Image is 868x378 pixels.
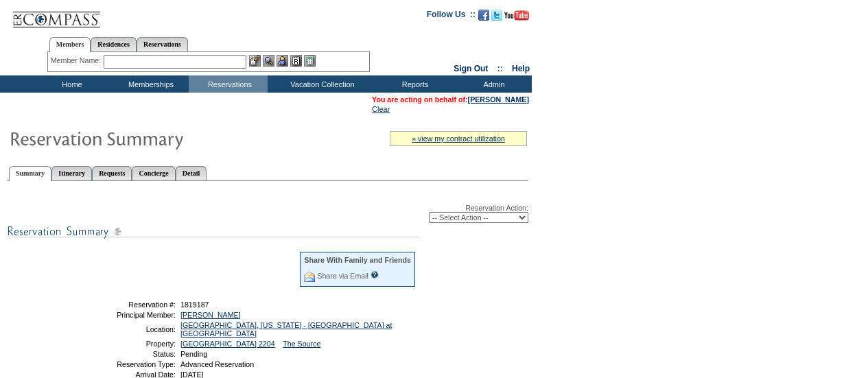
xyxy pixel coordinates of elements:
img: Subscribe to our YouTube Channel [504,10,529,21]
a: Become our fan on Facebook [478,14,489,22]
span: You are acting on behalf of: [372,95,529,104]
img: Follow us on Twitter [491,10,502,21]
a: Clear [372,105,390,113]
img: Reservations [290,55,302,67]
td: Reservations [189,75,268,93]
div: Member Name: [51,55,104,67]
a: [GEOGRAPHIC_DATA] 2204 [180,340,275,348]
img: Reservaton Summary [9,124,283,152]
a: Reservations [137,37,188,51]
td: Reservation #: [78,300,176,309]
span: Advanced Reservation [180,360,254,368]
div: Reservation Action: [7,204,528,223]
td: Reservation Type: [78,360,176,368]
span: Pending [180,350,207,358]
img: Impersonate [277,55,288,67]
td: Property: [78,340,176,348]
a: Follow us on Twitter [491,14,502,22]
span: :: [497,64,503,73]
a: » view my contract utilization [412,134,505,143]
a: Summary [9,166,51,181]
a: [PERSON_NAME] [180,311,241,319]
a: [GEOGRAPHIC_DATA], [US_STATE] - [GEOGRAPHIC_DATA] at [GEOGRAPHIC_DATA] [180,321,392,338]
a: Requests [92,166,132,180]
span: 1819187 [180,300,209,309]
a: [PERSON_NAME] [468,95,529,104]
a: The Source [283,340,320,348]
input: What is this? [371,271,379,279]
a: Concierge [132,166,175,180]
a: Help [512,64,530,73]
td: Follow Us :: [427,8,476,25]
td: Home [31,75,110,93]
a: Share via Email [317,272,368,280]
div: Share With Family and Friends [304,256,411,264]
img: Become our fan on Facebook [478,10,489,21]
td: Admin [453,75,532,93]
a: Members [49,37,91,52]
a: Subscribe to our YouTube Channel [504,14,529,22]
td: Principal Member: [78,311,176,319]
td: Memberships [110,75,189,93]
a: Sign Out [454,64,488,73]
td: Vacation Collection [268,75,374,93]
a: Detail [176,166,207,180]
img: b_calculator.gif [304,55,316,67]
a: Itinerary [51,166,92,180]
td: Reports [374,75,453,93]
img: b_edit.gif [249,55,261,67]
img: subTtlResSummary.gif [7,223,419,240]
img: View [263,55,274,67]
td: Location: [78,321,176,338]
a: Residences [91,37,137,51]
td: Status: [78,350,176,358]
